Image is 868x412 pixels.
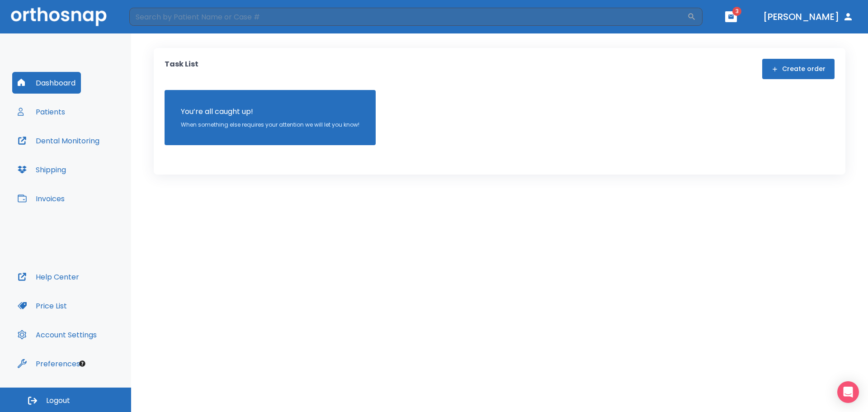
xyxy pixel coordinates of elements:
[12,188,70,209] button: Invoices
[181,121,359,129] p: When something else requires your attention we will let you know!
[732,7,741,16] span: 3
[46,396,70,406] span: Logout
[12,295,72,317] button: Price List
[837,381,859,403] div: Open Intercom Messenger
[12,159,71,180] button: Shipping
[12,101,71,123] button: Patients
[11,7,107,26] img: Orthosnap
[12,266,85,288] button: Help Center
[181,106,359,117] p: You’re all caught up!
[12,72,81,94] button: Dashboard
[12,353,85,374] button: Preferences
[759,9,857,25] button: [PERSON_NAME]
[165,59,198,79] p: Task List
[129,8,687,26] input: Search by Patient Name or Case #
[762,59,835,79] button: Create order
[12,324,102,346] button: Account Settings
[78,360,86,368] div: Tooltip anchor
[12,130,105,152] button: Dental Monitoring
